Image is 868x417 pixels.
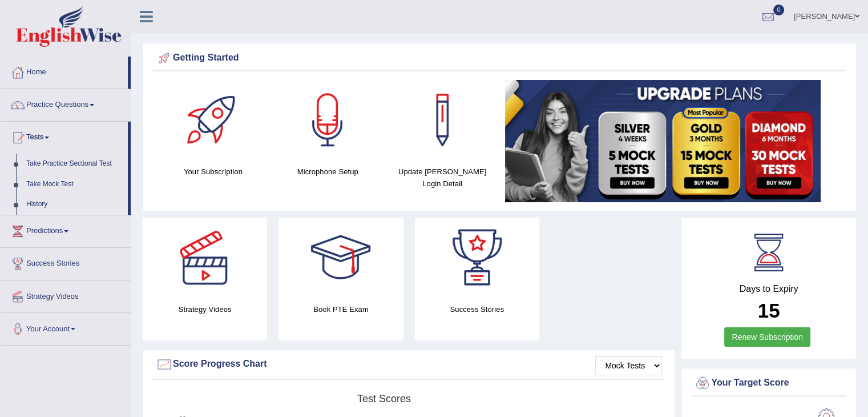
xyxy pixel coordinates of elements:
img: small5.jpg [505,80,821,202]
div: Getting Started [156,50,843,67]
h4: Success Stories [415,303,539,315]
h4: Your Subscription [162,166,265,178]
a: Strategy Videos [1,280,131,309]
a: Take Mock Test [21,174,128,195]
a: Success Stories [1,248,131,276]
h4: Book PTE Exam [278,303,403,315]
div: Score Progress Chart [156,356,662,373]
b: 15 [758,299,780,322]
h4: Days to Expiry [694,284,843,294]
a: Your Account [1,313,131,342]
h4: Strategy Videos [143,303,267,315]
a: Practice Questions [1,89,131,118]
a: Take Practice Sectional Test [21,154,128,174]
tspan: Test scores [357,393,411,404]
div: Your Target Score [694,375,843,392]
a: Predictions [1,215,131,244]
a: Tests [1,122,128,150]
h4: Microphone Setup [276,166,380,178]
h4: Update [PERSON_NAME] Login Detail [391,166,494,190]
span: 0 [773,5,785,15]
a: History [21,194,128,215]
a: Renew Subscription [724,327,810,347]
a: Home [1,57,128,85]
